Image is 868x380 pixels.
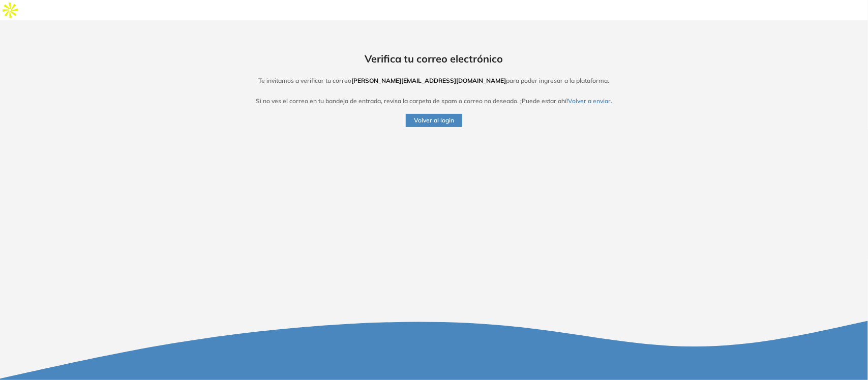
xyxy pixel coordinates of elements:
[13,77,855,84] h5: Te invitamos a verificar tu correo para poder ingresar a la plataforma.
[568,97,612,106] button: Volver a enviar.
[406,114,462,127] button: Volver al login
[13,53,855,65] h4: Verifica tu correo electrónico
[13,97,855,106] p: Si no ves el correo en tu bandeja de entrada, revisa la carpeta de spam o correo no deseado. ¡Pue...
[352,77,506,84] span: [PERSON_NAME][EMAIL_ADDRESS][DOMAIN_NAME]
